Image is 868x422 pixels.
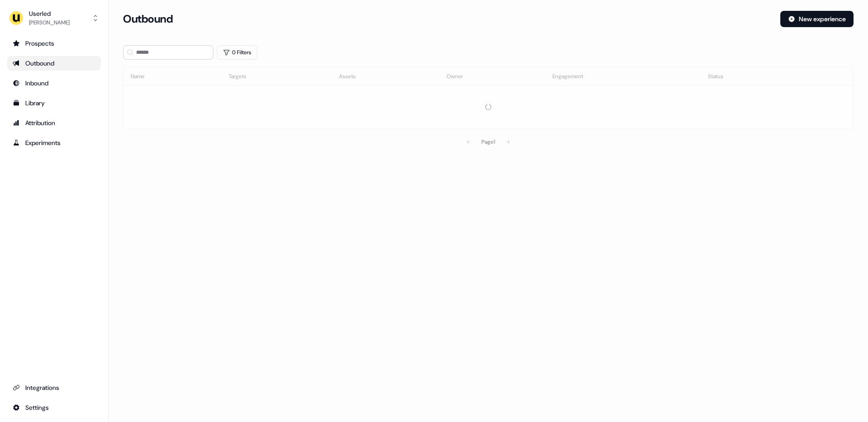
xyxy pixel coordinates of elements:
div: Inbound [13,79,95,88]
h3: Outbound [123,12,173,26]
div: Experiments [13,138,95,147]
a: Go to integrations [7,380,101,395]
div: Library [13,98,95,108]
div: Outbound [13,59,95,68]
div: [PERSON_NAME] [29,18,70,27]
div: Integrations [13,383,95,392]
div: Settings [13,403,95,412]
button: New experience [780,11,854,27]
a: Go to Inbound [7,76,101,90]
a: Go to experiments [7,136,101,150]
a: Go to templates [7,96,101,110]
button: Userled[PERSON_NAME] [7,7,101,29]
a: Go to prospects [7,36,101,51]
button: 0 Filters [217,45,257,60]
div: Userled [29,9,70,18]
a: Go to outbound experience [7,56,101,70]
a: Go to integrations [7,400,101,415]
div: Attribution [13,118,95,127]
a: Go to attribution [7,116,101,130]
div: Prospects [13,39,95,48]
